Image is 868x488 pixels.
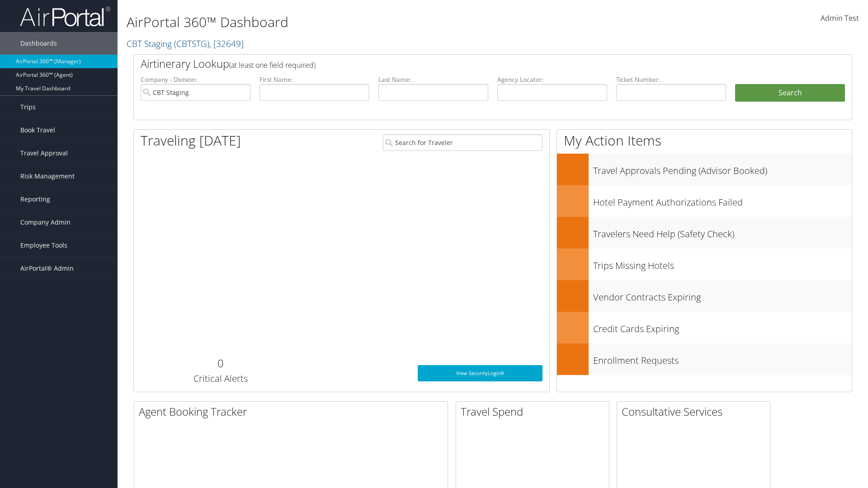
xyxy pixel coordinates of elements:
label: Ticket Number: [616,75,726,84]
h2: Travel Spend [461,404,609,419]
h2: 0 [141,356,300,371]
h1: My Action Items [557,131,852,150]
span: Risk Management [20,165,75,188]
button: Search [735,84,845,102]
span: Admin Test [821,13,859,23]
img: airportal-logo.png [20,6,110,27]
a: CBT Staging [127,38,244,50]
input: Search for Traveler [383,134,542,151]
label: Last Name: [378,75,488,84]
span: Book Travel [20,119,55,141]
a: View SecurityLogic® [418,365,542,381]
span: (at least one field required) [229,60,316,70]
span: Dashboards [20,32,57,55]
h1: AirPortal 360™ Dashboard [127,13,615,32]
label: Agency Locator: [497,75,607,84]
a: Travelers Need Help (Safety Check) [557,217,852,249]
h3: Travel Approvals Pending (Advisor Booked) [593,160,852,177]
a: Credit Cards Expiring [557,312,852,343]
span: AirPortal® Admin [20,257,74,280]
a: Hotel Payment Authorizations Failed [557,185,852,217]
a: Travel Approvals Pending (Advisor Booked) [557,154,852,185]
h3: Hotel Payment Authorizations Failed [593,192,852,209]
a: Trips Missing Hotels [557,249,852,280]
span: Company Admin [20,211,71,234]
h1: Traveling [DATE] [141,131,241,150]
h3: Critical Alerts [141,372,300,385]
h3: Trips Missing Hotels [593,255,852,272]
label: Company - Division: [141,75,250,84]
span: Trips [20,96,36,118]
span: ( CBTSTG ) [174,38,209,50]
a: Admin Test [821,5,859,33]
h2: Airtinerary Lookup [141,56,785,71]
h3: Credit Cards Expiring [593,318,852,335]
h2: Agent Booking Tracker [139,404,448,419]
label: First Name: [259,75,369,84]
span: Travel Approval [20,142,68,164]
h3: Vendor Contracts Expiring [593,286,852,304]
a: Enrollment Requests [557,343,852,375]
span: Employee Tools [20,234,67,257]
h3: Enrollment Requests [593,350,852,367]
h3: Travelers Need Help (Safety Check) [593,223,852,240]
span: Reporting [20,188,50,211]
a: Vendor Contracts Expiring [557,280,852,312]
h2: Consultative Services [622,404,770,419]
span: , [ 32649 ] [209,38,244,50]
